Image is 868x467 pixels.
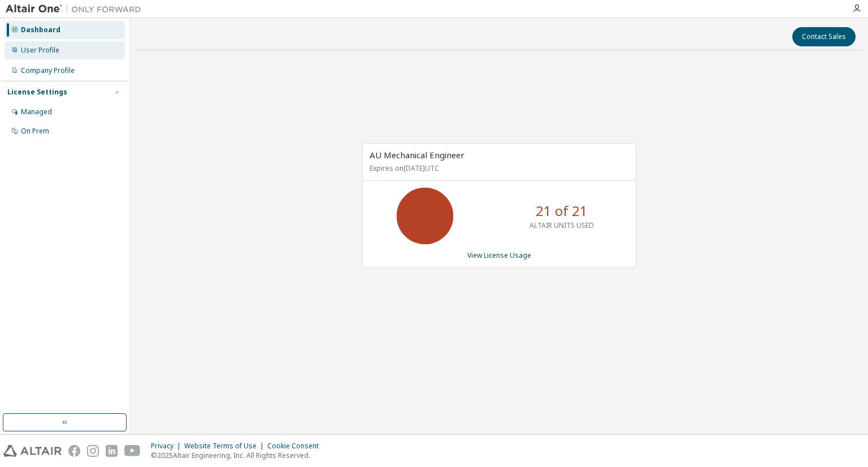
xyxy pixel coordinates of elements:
img: Altair One [6,3,147,15]
p: ALTAIR UNITS USED [530,220,594,230]
div: User Profile [21,46,59,55]
a: View License Usage [467,250,531,260]
div: License Settings [7,88,67,97]
img: altair_logo.svg [3,445,62,457]
img: youtube.svg [124,445,141,457]
div: On Prem [21,127,49,136]
span: AU Mechanical Engineer [370,149,465,161]
div: Website Terms of Use [184,442,267,451]
img: facebook.svg [68,445,80,457]
img: linkedin.svg [106,445,118,457]
div: Company Profile [21,66,75,75]
div: Managed [21,107,52,116]
p: 21 of 21 [536,201,588,220]
p: Expires on [DATE] UTC [370,163,626,173]
div: Cookie Consent [267,442,325,451]
div: Dashboard [21,25,60,34]
img: instagram.svg [87,445,99,457]
p: © 2025 Altair Engineering, Inc. All Rights Reserved. [151,451,325,460]
button: Contact Sales [792,27,856,46]
div: Privacy [151,442,184,451]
